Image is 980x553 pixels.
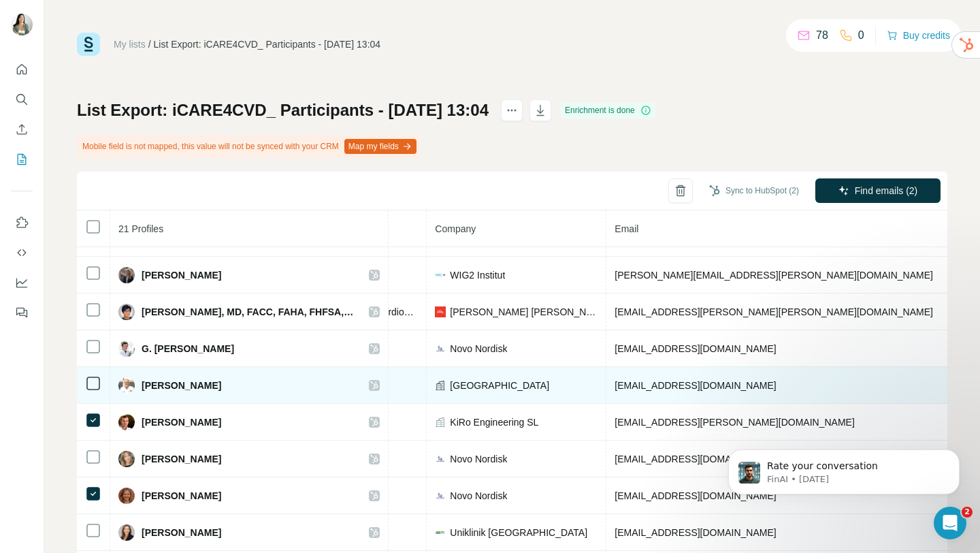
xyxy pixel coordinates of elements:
img: Avatar [118,451,135,467]
span: Find emails (2) [855,184,918,197]
span: [EMAIL_ADDRESS][DOMAIN_NAME] [615,380,776,391]
span: [EMAIL_ADDRESS][DOMAIN_NAME] [615,454,776,464]
img: Avatar [118,304,135,320]
div: Enrichment is done [561,102,655,118]
button: Enrich CSV [11,117,33,142]
span: [PERSON_NAME] [142,379,221,392]
span: WIG2 Institut [450,268,505,282]
iframe: Intercom notifications message [708,421,980,516]
span: [PERSON_NAME] [142,415,221,429]
div: Mobile field is not mapped, this value will not be synced with your CRM [77,135,419,158]
img: company-logo [435,454,446,464]
img: Surfe Logo [77,33,100,56]
span: [EMAIL_ADDRESS][DOMAIN_NAME] [615,343,776,354]
span: [PERSON_NAME] [142,526,221,539]
span: [EMAIL_ADDRESS][PERSON_NAME][DOMAIN_NAME] [615,417,854,428]
span: G. [PERSON_NAME] [142,342,234,355]
img: company-logo [435,306,446,317]
span: [PERSON_NAME][EMAIL_ADDRESS][PERSON_NAME][DOMAIN_NAME] [615,270,933,281]
iframe: Intercom live chat [934,507,966,539]
span: [PERSON_NAME] [PERSON_NAME] [450,305,598,319]
button: My lists [11,147,33,172]
button: Sync to HubSpot (2) [700,180,808,201]
button: Search [11,87,33,112]
span: [PERSON_NAME] [142,452,221,466]
img: company-logo [435,270,446,281]
span: Email [615,223,638,234]
img: Avatar [118,414,135,430]
span: [EMAIL_ADDRESS][DOMAIN_NAME] [615,490,776,501]
img: Avatar [118,524,135,541]
button: Quick start [11,57,33,82]
span: Company [435,223,476,234]
p: 0 [858,27,864,44]
button: Use Surfe API [11,240,33,265]
button: Buy credits [887,26,950,45]
img: company-logo [435,527,446,538]
button: actions [501,99,523,121]
span: [PERSON_NAME] [142,268,221,282]
span: [GEOGRAPHIC_DATA] [450,379,549,392]
span: Novo Nordisk [450,452,507,466]
img: Avatar [118,267,135,283]
button: Map my fields [344,139,416,154]
span: Novo Nordisk [450,342,507,355]
span: [EMAIL_ADDRESS][PERSON_NAME][PERSON_NAME][DOMAIN_NAME] [615,306,933,317]
button: Feedback [11,300,33,325]
span: Uniklinik [GEOGRAPHIC_DATA] [450,526,587,539]
img: company-logo [435,343,446,354]
button: Find emails (2) [815,178,941,203]
span: [PERSON_NAME], MD, FACC, FAHA, FHFSA, FESC [142,305,355,319]
img: Avatar [118,341,135,357]
img: Avatar [118,377,135,394]
li: / [148,37,151,51]
img: company-logo [435,490,446,501]
a: My lists [114,39,146,50]
p: 78 [816,27,828,44]
h1: List Export: iCARE4CVD_ Participants - [DATE] 13:04 [77,99,489,121]
span: KiRo Engineering SL [450,415,538,429]
span: 21 Profiles [118,223,163,234]
img: Avatar [11,14,33,35]
span: 2 [962,507,973,518]
img: Avatar [118,488,135,504]
span: Novo Nordisk [450,489,507,503]
div: List Export: iCARE4CVD_ Participants - [DATE] 13:04 [154,37,381,51]
button: Use Surfe on LinkedIn [11,210,33,235]
span: [EMAIL_ADDRESS][DOMAIN_NAME] [615,527,776,538]
span: [PERSON_NAME] [142,489,221,503]
button: Dashboard [11,270,33,295]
